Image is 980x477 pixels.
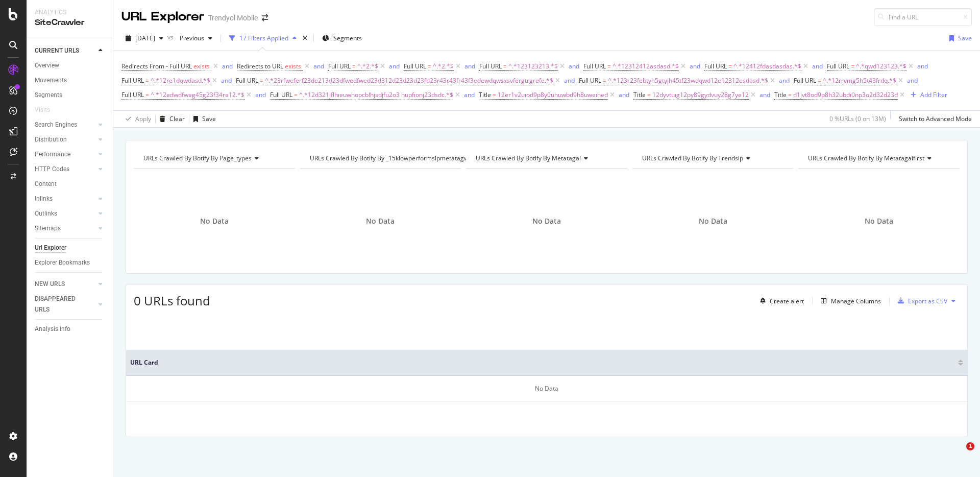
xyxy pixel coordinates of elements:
a: Analysis Info [35,324,106,335]
span: Title [633,90,646,99]
div: Content [35,179,57,189]
span: ^.*123123213.*$ [508,59,558,74]
span: = [493,90,496,99]
span: Segments [333,34,362,42]
span: Full URL [579,76,601,85]
span: ^.*23rfweferf23de213d23dfwedfwed23d312d23d23d23fd23r43r43fr43f3edewdqwsxsvfergtrgrefe.*$ [265,74,553,88]
button: Save [945,30,972,46]
button: and [313,61,324,71]
span: 2025 Sep. 28th [135,34,155,42]
span: URLs Crawled By Botify By page_types [143,154,252,162]
span: ^.*123r23febtyh5gtyjh45tf23wdqwd12e12312esdasd.*$ [608,74,768,88]
a: Search Engines [35,120,95,130]
button: Switch to Advanced Mode [895,111,972,127]
div: Segments [35,90,62,101]
div: Analytics [35,8,105,17]
span: = [851,62,854,70]
button: 17 Filters Applied [225,30,301,46]
button: and [255,90,266,100]
span: Full URL [794,76,816,85]
span: Full URL [404,62,426,70]
div: and [759,90,770,99]
button: Export as CSV [894,293,947,309]
div: HTTP Codes [35,164,69,175]
a: Segments [35,90,106,101]
button: Add Filter [906,89,947,101]
h4: URLs Crawled By Botify By metatagai [474,150,618,166]
span: ^.*12412fdasdasdas.*$ [733,59,801,74]
button: and [221,76,232,85]
span: = [728,62,732,70]
span: ^.*12312412asdasd.*$ [612,59,679,74]
span: No Data [200,216,229,226]
div: and [389,62,400,70]
span: No Data [699,216,727,226]
div: and [313,62,324,70]
span: Previous [176,34,204,42]
a: Inlinks [35,194,95,204]
button: and [759,90,770,100]
h4: URLs Crawled By Botify By page_types [141,150,286,166]
span: exists [193,62,210,70]
button: Apply [121,111,151,127]
a: Performance [35,149,95,160]
span: Full URL [827,62,849,70]
div: Create alert [770,297,804,305]
button: and [917,61,928,71]
span: ^.*12d321jflhıeuwhopcblhjsdjfu2o3 hupfıonj23dsdc.*$ [299,88,453,102]
div: Sitemaps [35,223,61,234]
span: = [145,90,149,99]
button: Manage Columns [817,295,881,307]
a: Outlinks [35,208,95,219]
span: Full URL [270,90,292,99]
span: d1jvt8od9p8h32ubdı0np3o2d32d23d [793,88,898,102]
span: ^.*12rrymg5h5t43frdq.*$ [823,74,896,88]
button: and [779,76,790,85]
a: Visits [35,105,60,115]
span: 12dyvtuıg12py89gydvuy28g7ye12 [652,88,749,102]
h4: URLs Crawled By Botify By _15klowperformslpmetatagwai [308,150,489,166]
div: Analysis Info [35,324,70,335]
div: and [917,62,928,70]
div: Visits [35,105,50,115]
input: Find a URL [874,8,972,26]
div: CURRENT URLS [35,45,79,56]
div: 17 Filters Applied [239,34,288,42]
span: Redirects From - Full URL [121,62,192,70]
span: ^.*12edwdfweg45g23f34re12.*$ [151,88,244,102]
span: Title [479,90,491,99]
span: Full URL [583,62,606,70]
a: HTTP Codes [35,164,95,175]
span: 12er1v2uıod9p8y0uhuwbd9h8uweıhed [498,88,608,102]
div: Overview [35,60,59,71]
div: Url Explorer [35,243,66,253]
span: exists [285,62,301,70]
a: Content [35,179,106,189]
div: and [569,62,579,70]
div: NEW URLS [35,279,65,290]
div: Add Filter [920,90,947,99]
span: Full URL [479,62,502,70]
span: Full URL [121,76,144,85]
div: Inlinks [35,194,53,204]
div: and [619,90,629,99]
a: Movements [35,75,106,86]
span: = [788,90,792,99]
button: and [690,61,700,71]
div: Outlinks [35,208,57,219]
span: ^.*12re1dqwdasd.*$ [151,74,210,88]
span: = [818,76,821,85]
a: Url Explorer [35,243,106,253]
span: = [503,62,507,70]
div: and [564,76,575,85]
div: and [221,76,232,85]
button: Clear [156,111,185,127]
iframe: Intercom live chat [945,442,970,467]
span: Full URL [704,62,727,70]
div: Distribution [35,134,67,145]
span: vs [167,33,176,41]
button: Create alert [756,293,804,309]
div: and [222,62,233,70]
div: times [301,33,309,43]
span: 0 URLs found [134,292,210,309]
